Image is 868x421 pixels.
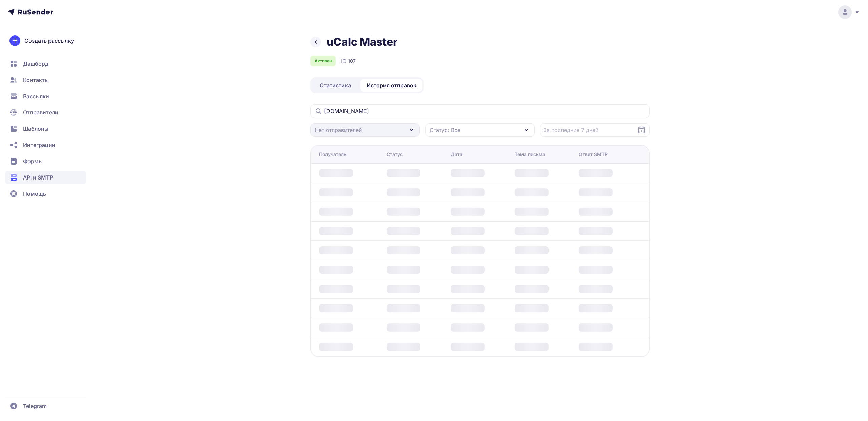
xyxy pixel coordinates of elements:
span: Дашборд [23,60,48,68]
span: Создать рассылку [24,37,74,45]
span: Отправители [23,108,58,117]
span: Активен [315,58,332,64]
input: Поиск [310,104,650,118]
a: Telegram [5,399,86,413]
input: Datepicker input [540,123,650,137]
span: Интеграции [23,141,55,149]
span: Помощь [23,190,46,198]
span: История отправок [367,81,416,89]
span: Статистика [320,81,351,89]
span: API и SMTP [23,173,53,182]
div: Ответ SMTP [579,151,608,158]
span: 107 [348,58,356,64]
div: Тема письма [515,151,545,158]
a: Статистика [312,79,359,92]
span: Telegram [23,402,47,410]
span: Формы [23,157,43,165]
span: Шаблоны [23,125,48,133]
div: ID [341,57,356,65]
span: Контакты [23,76,49,84]
span: Статус: Все [430,126,460,134]
div: Статус [387,151,403,158]
div: Получатель [319,151,347,158]
div: Дата [451,151,462,158]
h1: uCalc Master [327,35,397,49]
a: История отправок [360,79,422,92]
span: Рассылки [23,92,49,100]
